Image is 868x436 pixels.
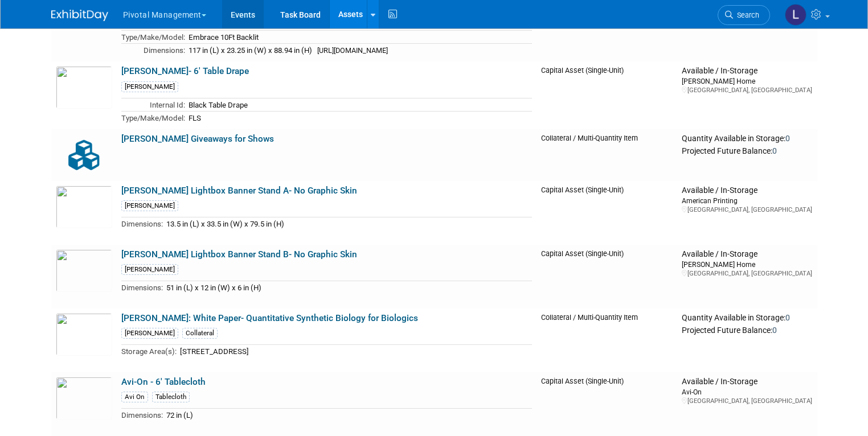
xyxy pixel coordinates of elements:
[121,98,185,112] td: Internal Id:
[121,264,178,275] div: [PERSON_NAME]
[682,144,812,157] div: Projected Future Balance:
[718,5,770,25] a: Search
[121,200,178,211] div: [PERSON_NAME]
[772,146,777,155] span: 0
[682,323,812,336] div: Projected Future Balance:
[121,112,185,125] td: Type/Make/Model:
[166,283,261,292] span: 51 in (L) x 12 in (W) x 6 in (H)
[121,249,357,260] a: [PERSON_NAME] Lightbox Banner Stand B- No Graphic Skin
[537,245,678,309] td: Capital Asset (Single-Unit)
[682,260,812,269] div: [PERSON_NAME] Home
[121,134,274,144] a: [PERSON_NAME] Giveaways for Shows
[537,129,678,181] td: Collateral / Multi-Quantity Item
[121,30,185,44] td: Type/Make/Model:
[182,328,218,339] div: Collateral
[785,134,790,143] span: 0
[317,46,388,55] span: [URL][DOMAIN_NAME]
[682,66,812,76] div: Available / In-Storage
[682,313,812,323] div: Quantity Available in Storage:
[121,409,163,422] td: Dimensions:
[51,10,108,21] img: ExhibitDay
[682,205,812,214] div: [GEOGRAPHIC_DATA], [GEOGRAPHIC_DATA]
[177,345,532,358] td: [STREET_ADDRESS]
[121,66,249,76] a: [PERSON_NAME]- 6' Table Drape
[682,134,812,144] div: Quantity Available in Storage:
[785,313,790,322] span: 0
[537,61,678,129] td: Capital Asset (Single-Unit)
[682,76,812,86] div: [PERSON_NAME] Home
[121,186,357,196] a: [PERSON_NAME] Lightbox Banner Stand A- No Graphic Skin
[121,313,418,323] a: [PERSON_NAME]: White Paper- Quantitative Synthetic Biology for Biologics
[121,347,177,356] span: Storage Area(s):
[189,46,312,55] span: 117 in (L) x 23.25 in (W) x 88.94 in (H)
[121,392,148,402] div: Avi On
[185,112,532,125] td: FLS
[185,98,532,112] td: Black Table Drape
[772,326,777,335] span: 0
[682,186,812,196] div: Available / In-Storage
[682,269,812,278] div: [GEOGRAPHIC_DATA], [GEOGRAPHIC_DATA]
[121,44,185,57] td: Dimensions:
[785,4,806,26] img: Leslie Pelton
[682,387,812,397] div: Avi-On
[682,196,812,205] div: American Printing
[682,397,812,405] div: [GEOGRAPHIC_DATA], [GEOGRAPHIC_DATA]
[121,328,178,339] div: [PERSON_NAME]
[537,372,678,436] td: Capital Asset (Single-Unit)
[121,217,163,231] td: Dimensions:
[537,309,678,372] td: Collateral / Multi-Quantity Item
[185,30,532,44] td: Embrace 10Ft Backlit
[56,134,112,176] img: Collateral-Icon-2.png
[121,81,178,92] div: [PERSON_NAME]
[682,86,812,94] div: [GEOGRAPHIC_DATA], [GEOGRAPHIC_DATA]
[733,11,759,19] span: Search
[682,249,812,260] div: Available / In-Storage
[682,377,812,387] div: Available / In-Storage
[166,411,193,419] span: 72 in (L)
[121,281,163,294] td: Dimensions:
[121,377,206,387] a: Avi-On - 6' Tablecloth
[537,181,678,245] td: Capital Asset (Single-Unit)
[166,220,284,228] span: 13.5 in (L) x 33.5 in (W) x 79.5 in (H)
[152,392,190,402] div: Tablecloth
